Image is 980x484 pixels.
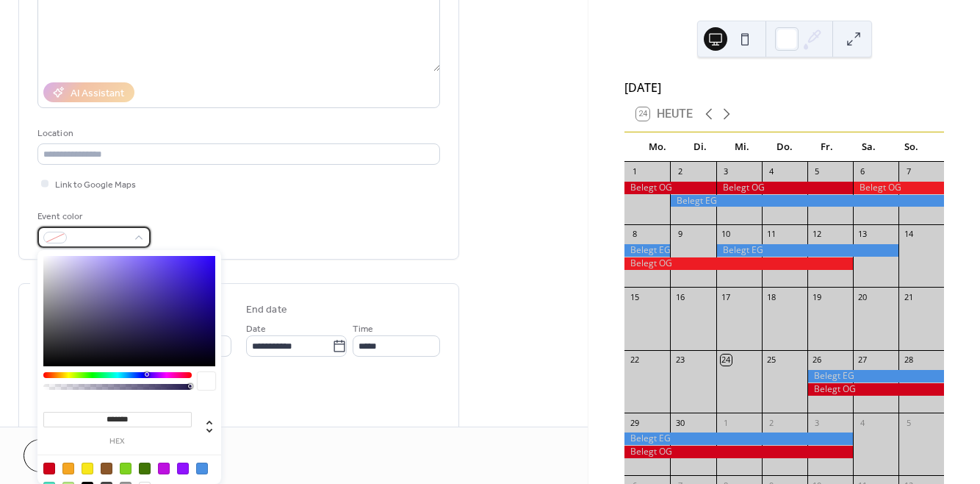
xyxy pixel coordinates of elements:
div: Sa. [848,132,890,162]
div: 11 [766,229,777,240]
div: #D0021B [43,463,55,474]
div: 3 [812,417,823,428]
div: 23 [674,355,685,366]
span: Time [353,321,373,337]
div: 27 [857,355,868,366]
div: End date [246,302,287,318]
div: 20 [857,291,868,302]
div: #F5A623 [62,463,74,474]
div: Belegt OG [853,182,944,194]
div: 8 [629,229,640,240]
div: Location [37,126,437,141]
div: 29 [629,417,640,428]
div: 21 [903,291,914,302]
div: #8B572A [101,463,112,474]
div: 9 [674,229,685,240]
div: 28 [903,355,914,366]
span: Date [246,321,266,337]
div: Do. [763,132,806,162]
div: 1 [629,166,640,177]
div: 25 [766,355,777,366]
div: 14 [903,229,914,240]
div: 26 [812,355,823,366]
div: Belegt OG [624,182,716,194]
div: 15 [629,291,640,302]
div: 18 [766,291,777,302]
div: 3 [721,166,732,177]
span: Link to Google Maps [55,177,136,193]
div: 6 [857,166,868,177]
div: 2 [674,166,685,177]
div: 2 [766,417,777,428]
div: Belegt OG [624,446,852,458]
div: 10 [721,229,732,240]
div: Belegt EG [670,195,943,207]
div: #417505 [139,463,151,474]
div: 5 [903,417,914,428]
div: 5 [812,166,823,177]
div: Event color [37,209,148,224]
div: 4 [857,417,868,428]
div: Fr. [805,132,848,162]
div: Di. [679,132,721,162]
div: [DATE] [624,79,944,96]
div: Belegt EG [807,370,944,382]
div: 30 [674,417,685,428]
div: 1 [721,417,732,428]
div: #9013FE [177,463,189,474]
button: Cancel [24,439,114,472]
div: 13 [857,229,868,240]
label: hex [43,438,192,446]
div: Belegt OG [624,257,852,270]
div: #F8E71C [82,463,93,474]
div: Belegt OG [716,182,853,194]
div: Belegt EG [624,433,852,445]
div: Belegt OG [807,383,944,396]
div: 16 [674,291,685,302]
div: 17 [721,291,732,302]
div: #7ED321 [120,463,131,474]
div: 12 [812,229,823,240]
div: Belegt EG [716,244,898,257]
div: Belegt EG [624,244,670,257]
div: Mi. [721,132,763,162]
div: 22 [629,355,640,366]
div: 24 [721,355,732,366]
div: 19 [812,291,823,302]
div: 7 [903,166,914,177]
div: So. [890,132,932,162]
div: 4 [766,166,777,177]
div: Mo. [636,132,679,162]
div: #BD10E0 [158,463,170,474]
div: #4A90E2 [196,463,208,474]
